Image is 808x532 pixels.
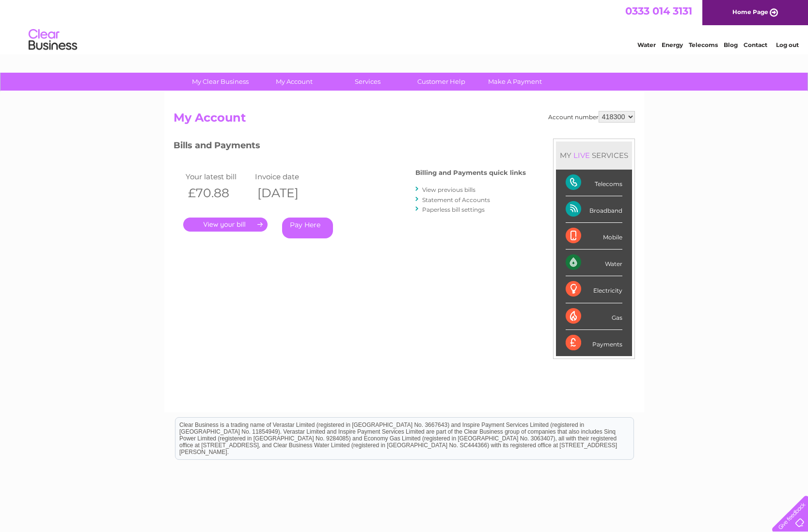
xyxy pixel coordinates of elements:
[566,196,622,223] div: Broadband
[571,151,592,160] div: LIVE
[566,223,622,250] div: Mobile
[183,170,253,183] td: Your latest bill
[548,111,635,123] div: Account number
[566,276,622,303] div: Electricity
[175,5,634,47] div: Clear Business is a trading name of Verastar Limited (registered in [GEOGRAPHIC_DATA] No. 3667643...
[566,170,622,196] div: Telecoms
[422,206,485,213] a: Paperless bill settings
[174,139,526,156] h3: Bills and Payments
[183,218,268,232] a: .
[28,25,78,55] img: logo.png
[415,169,526,176] h4: Billing and Payments quick links
[556,141,632,169] div: MY SERVICES
[253,170,322,183] td: Invoice date
[662,41,683,48] a: Energy
[174,111,635,129] h2: My Account
[625,5,692,17] a: 0333 014 3131
[183,183,253,203] th: £70.88
[422,196,490,203] a: Statement of Accounts
[253,183,322,203] th: [DATE]
[401,73,481,91] a: Customer Help
[282,218,333,238] a: Pay Here
[475,73,555,91] a: Make A Payment
[566,250,622,276] div: Water
[744,41,767,48] a: Contact
[637,41,656,48] a: Water
[566,303,622,330] div: Gas
[776,41,799,48] a: Log out
[566,330,622,356] div: Payments
[180,73,260,91] a: My Clear Business
[328,73,408,91] a: Services
[689,41,718,48] a: Telecoms
[724,41,738,48] a: Blog
[254,73,334,91] a: My Account
[422,186,475,193] a: View previous bills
